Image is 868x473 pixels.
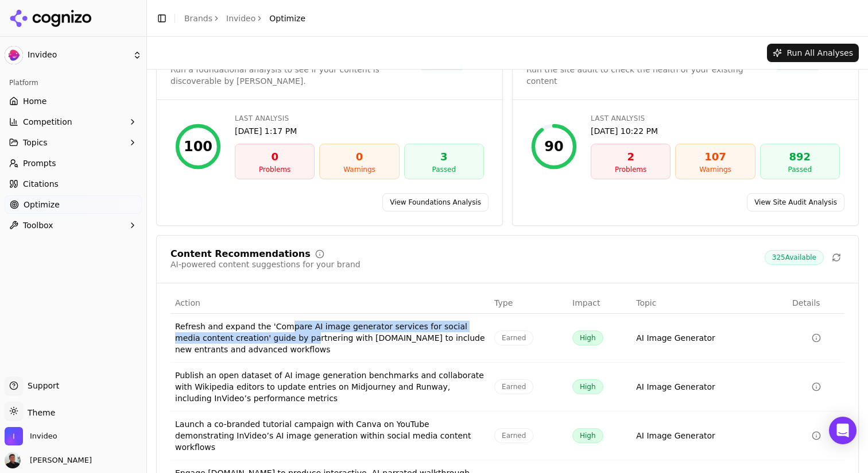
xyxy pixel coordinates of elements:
div: Impact [572,297,627,309]
span: High [572,428,603,443]
div: 90 [544,137,563,156]
img: Invideo [5,46,23,64]
span: Earned [494,330,533,345]
button: Competition [5,113,142,131]
img: Ankit Solanki [5,452,21,468]
span: Earned [494,428,533,443]
a: Citations [5,175,142,193]
a: Home [5,92,142,110]
span: 325 Available [765,250,824,265]
a: AI Image Generator [636,332,715,344]
span: Invideo [30,431,57,441]
span: Invideo [28,50,128,60]
div: Launch a co-branded tutorial campaign with Canva on YouTube demonstrating InVideo’s AI image gene... [175,418,485,453]
div: [DATE] 1:17 PM [235,125,484,137]
div: Topic [636,297,783,309]
span: Competition [23,116,72,128]
span: High [572,379,603,394]
a: Invideo [226,13,255,24]
div: Open Intercom Messenger [829,417,857,444]
span: Citations [23,178,59,190]
span: Home [23,95,46,107]
div: Warnings [680,165,750,174]
div: Run the site audit to check the health of your existing content [526,64,772,87]
div: 0 [240,149,309,165]
a: AI Image Generator [636,430,715,441]
div: 0 [324,149,394,165]
span: Earned [494,379,533,394]
span: Optimize [269,13,305,24]
a: View Site Audit Analysis [747,193,844,211]
div: Publish an open dataset of AI image generation benchmarks and collaborate with Wikipedia editors ... [175,370,485,404]
div: 2 [596,149,665,165]
button: Open organization switcher [5,427,57,445]
div: Action [175,297,485,309]
div: 100 [184,137,212,156]
span: Toolbox [23,220,53,231]
button: Open user button [5,452,92,468]
div: AI-powered content suggestions for your brand [170,259,361,270]
div: Problems [240,165,309,174]
a: AI Image Generator [636,381,715,393]
a: Brands [184,14,212,23]
span: Topics [23,137,48,148]
div: Problems [596,165,665,174]
div: Last Analysis [235,114,484,123]
button: Topics [5,133,142,152]
div: Passed [765,165,835,174]
div: 3 [409,149,479,165]
a: Optimize [5,195,142,214]
div: Passed [409,165,479,174]
div: Content Recommendations [170,249,311,259]
span: Support [23,380,59,391]
div: Run a foundational analysis to see if your content is discoverable by [PERSON_NAME]. [170,64,416,87]
div: 892 [765,149,835,165]
span: Optimize [24,199,60,210]
div: Refresh and expand the 'Compare AI image generator services for social media content creation' gu... [175,321,485,355]
div: 107 [680,149,750,165]
div: Warnings [324,165,394,174]
span: Prompts [23,157,56,169]
span: [PERSON_NAME] [25,455,92,466]
div: Details [792,297,840,309]
button: Run All Analyses [767,44,859,62]
button: Toolbox [5,216,142,234]
span: High [572,330,603,345]
div: Type [494,297,563,309]
a: View Foundations Analysis [382,193,489,211]
div: Last Analysis [591,114,840,123]
nav: breadcrumb [184,13,305,24]
div: Platform [5,74,142,92]
span: Theme [23,408,55,417]
img: Invideo [5,427,23,445]
a: Prompts [5,154,142,172]
div: [DATE] 10:22 PM [591,125,840,137]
